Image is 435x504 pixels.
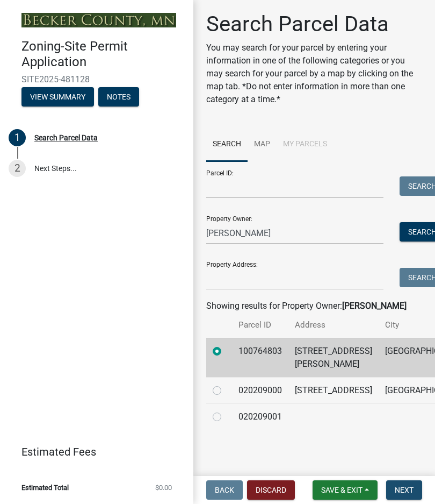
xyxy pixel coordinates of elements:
[386,480,422,500] button: Next
[21,93,94,102] wm-modal-confirm: Summary
[288,313,379,338] th: Address
[21,87,94,107] button: View Summary
[98,93,139,102] wm-modal-confirm: Notes
[34,134,98,141] div: Search Parcel Data
[21,74,172,84] span: SITE2025-481128
[9,441,176,463] a: Estimated Fees
[248,127,277,162] a: Map
[206,41,422,106] p: You may search for your parcel by entering your information in one of the following categories or...
[215,486,234,494] span: Back
[206,300,422,313] div: Showing results for Property Owner:
[206,127,248,162] a: Search
[9,129,26,146] div: 1
[232,403,288,430] td: 020209001
[313,480,378,500] button: Save & Exit
[206,480,243,500] button: Back
[232,377,288,403] td: 020209000
[288,377,379,403] td: [STREET_ADDRESS]
[98,87,139,107] button: Notes
[21,13,176,27] img: Becker County, Minnesota
[321,486,363,494] span: Save & Exit
[21,484,69,491] span: Estimated Total
[9,160,26,177] div: 2
[342,301,407,311] strong: [PERSON_NAME]
[247,480,295,500] button: Discard
[288,338,379,377] td: [STREET_ADDRESS][PERSON_NAME]
[21,39,185,70] h4: Zoning-Site Permit Application
[206,11,422,37] h1: Search Parcel Data
[395,486,414,494] span: Next
[232,338,288,377] td: 100764803
[232,313,288,338] th: Parcel ID
[155,484,172,491] span: $0.00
